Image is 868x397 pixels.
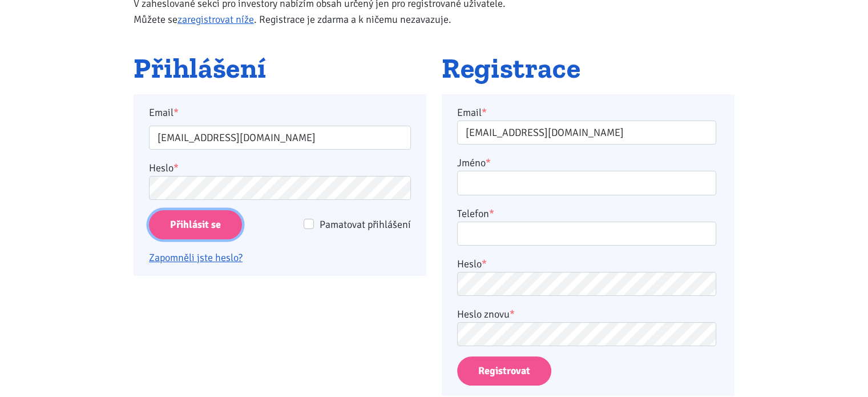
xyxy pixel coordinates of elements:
[149,160,179,176] label: Heslo
[489,207,494,220] abbr: required
[457,306,515,322] label: Heslo znovu
[457,356,551,386] button: Registrovat
[510,308,515,320] abbr: required
[142,105,419,121] label: Email
[457,105,487,121] label: Email
[149,210,242,239] input: Přihlásit se
[149,251,243,264] a: Zapomněli jste heslo?
[457,155,491,171] label: Jméno
[442,53,734,84] h2: Registrace
[482,106,487,119] abbr: required
[177,13,254,26] a: zaregistrovat níže
[482,258,487,270] abbr: required
[457,206,494,222] label: Telefon
[486,157,491,169] abbr: required
[457,256,487,272] label: Heslo
[134,53,426,84] h2: Přihlášení
[320,218,411,231] span: Pamatovat přihlášení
